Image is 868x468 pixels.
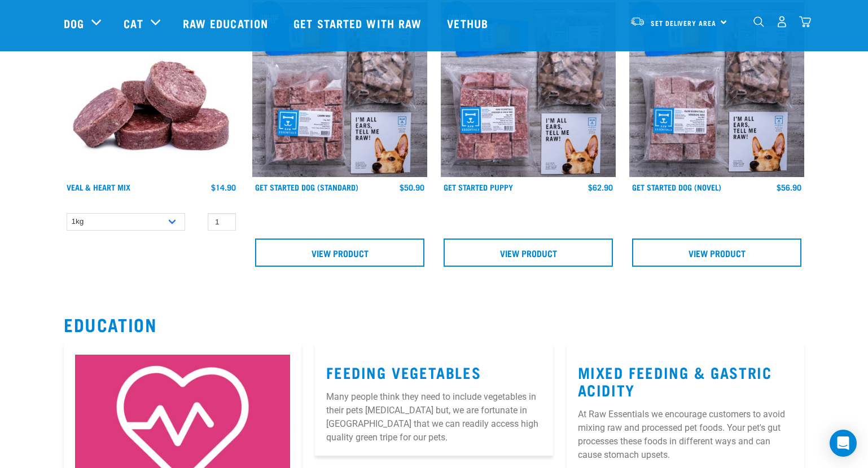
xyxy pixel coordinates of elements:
a: Vethub [436,1,502,46]
a: Get Started Dog (Novel) [632,185,721,189]
input: 1 [208,213,236,231]
a: Mixed Feeding & Gastric Acidity [578,368,772,394]
a: Veal & Heart Mix [67,185,130,189]
a: Cat [124,15,143,32]
img: NPS Puppy Update [441,2,616,177]
img: 1152 Veal Heart Medallions 01 [64,2,239,177]
img: home-icon@2x.png [799,16,811,28]
a: Raw Education [172,1,282,46]
img: home-icon-1@2x.png [753,16,764,27]
a: View Product [444,239,613,267]
a: View Product [632,239,801,267]
span: Set Delivery Area [651,21,716,25]
img: NSP Dog Novel Update [629,2,804,177]
a: Get started with Raw [282,1,436,46]
img: van-moving.png [630,16,645,27]
div: $14.90 [211,183,236,192]
p: Many people think they need to include vegetables in their pets [MEDICAL_DATA] but, we are fortun... [326,390,541,444]
img: user.png [776,16,788,28]
a: Get Started Dog (Standard) [255,185,358,189]
div: $56.90 [777,183,801,192]
div: Open Intercom Messenger [830,430,857,457]
p: At Raw Essentials we encourage customers to avoid mixing raw and processed pet foods. Your pet's ... [578,408,793,462]
a: Feeding Vegetables [326,368,481,376]
a: View Product [255,239,424,267]
a: Dog [64,15,84,32]
img: NSP Dog Standard Update [252,2,427,177]
a: Get Started Puppy [444,185,513,189]
div: $62.90 [588,183,613,192]
div: $50.90 [400,183,424,192]
h2: Education [64,314,804,334]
